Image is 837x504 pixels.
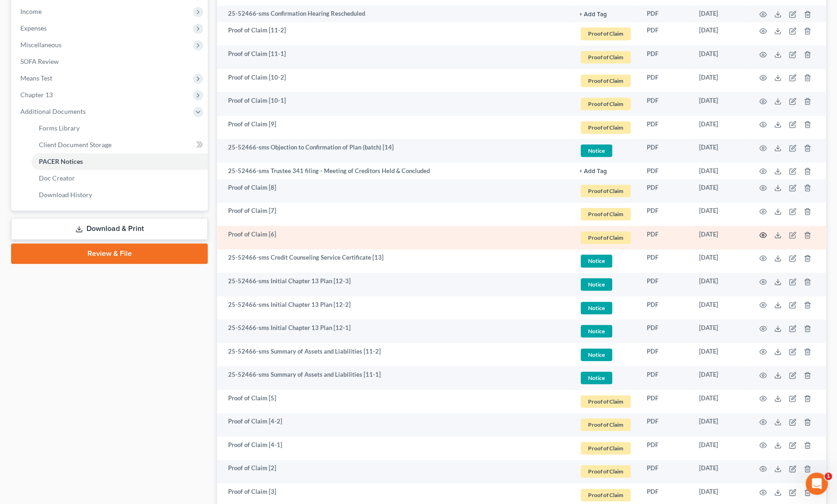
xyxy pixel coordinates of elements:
[581,489,631,501] span: Proof of Claim
[217,116,572,139] td: Proof of Claim [9]
[217,69,572,93] td: Proof of Claim [10-2]
[692,139,748,162] td: [DATE]
[639,366,692,390] td: PDF
[217,249,572,273] td: 25-52466-sms Credit Counseling Service Certificate [13]
[639,296,692,320] td: PDF
[579,12,607,18] button: + Add Tag
[579,9,632,18] a: + Add Tag
[692,6,748,22] td: [DATE]
[581,395,631,408] span: Proof of Claim
[217,92,572,116] td: Proof of Claim [10-1]
[217,226,572,249] td: Proof of Claim [6]
[639,162,692,179] td: PDF
[31,120,208,137] a: Forms Library
[217,460,572,484] td: Proof of Claim [2]
[579,73,632,88] a: Proof of Claim
[581,27,631,40] span: Proof of Claim
[581,372,612,384] span: Notice
[581,418,631,431] span: Proof of Claim
[579,120,632,135] a: Proof of Claim
[581,231,631,244] span: Proof of Claim
[31,170,208,187] a: Doc Creator
[579,230,632,245] a: Proof of Claim
[692,319,748,343] td: [DATE]
[639,179,692,203] td: PDF
[692,249,748,273] td: [DATE]
[39,124,80,132] span: Forms Library
[639,203,692,226] td: PDF
[581,255,612,267] span: Notice
[581,442,631,454] span: Proof of Claim
[20,7,42,15] span: Income
[692,366,748,390] td: [DATE]
[692,390,748,413] td: [DATE]
[639,249,692,273] td: PDF
[692,460,748,484] td: [DATE]
[217,273,572,296] td: 25-52466-sms Initial Chapter 13 Plan [12-3]
[639,69,692,93] td: PDF
[579,168,607,174] button: + Add Tag
[217,45,572,69] td: Proof of Claim [11-1]
[217,390,572,413] td: Proof of Claim [5]
[13,53,208,70] a: SOFA Review
[692,226,748,249] td: [DATE]
[581,208,631,220] span: Proof of Claim
[20,107,86,115] span: Additional Documents
[217,22,572,46] td: Proof of Claim [11-2]
[581,278,612,291] span: Notice
[217,296,572,320] td: 25-52466-sms Initial Chapter 13 Plan [12-2]
[31,187,208,203] a: Download History
[20,41,62,49] span: Miscellaneous
[692,203,748,226] td: [DATE]
[31,153,208,170] a: PACER Notices
[692,116,748,139] td: [DATE]
[579,324,632,339] a: Notice
[11,243,208,264] a: Review & File
[217,139,572,162] td: 25-52466-sms Objection to Confirmation of Plan (batch) [14]
[579,26,632,41] a: Proof of Claim
[39,191,92,199] span: Download History
[639,226,692,249] td: PDF
[579,441,632,456] a: Proof of Claim
[581,121,631,134] span: Proof of Claim
[639,6,692,22] td: PDF
[217,203,572,226] td: Proof of Claim [7]
[692,92,748,116] td: [DATE]
[579,96,632,112] a: Proof of Claim
[11,218,208,240] a: Download & Print
[639,273,692,296] td: PDF
[639,413,692,437] td: PDF
[692,436,748,460] td: [DATE]
[806,473,828,495] iframe: Intercom live chat
[692,413,748,437] td: [DATE]
[579,300,632,316] a: Notice
[579,143,632,158] a: Notice
[20,24,47,32] span: Expenses
[217,179,572,203] td: Proof of Claim [8]
[217,366,572,390] td: 25-52466-sms Summary of Assets and Liabilities [11-1]
[692,22,748,46] td: [DATE]
[692,273,748,296] td: [DATE]
[579,464,632,479] a: Proof of Claim
[579,50,632,65] a: Proof of Claim
[217,319,572,343] td: 25-52466-sms Initial Chapter 13 Plan [12-1]
[217,436,572,460] td: Proof of Claim [4-1]
[20,74,52,82] span: Means Test
[581,185,631,197] span: Proof of Claim
[579,417,632,432] a: Proof of Claim
[31,137,208,153] a: Client Document Storage
[579,487,632,503] a: Proof of Claim
[692,45,748,69] td: [DATE]
[639,45,692,69] td: PDF
[581,144,612,157] span: Notice
[639,343,692,367] td: PDF
[692,69,748,93] td: [DATE]
[581,98,631,110] span: Proof of Claim
[581,51,631,63] span: Proof of Claim
[39,174,75,182] span: Doc Creator
[639,92,692,116] td: PDF
[217,343,572,367] td: 25-52466-sms Summary of Assets and Liabilities [11-2]
[692,296,748,320] td: [DATE]
[579,277,632,292] a: Notice
[20,91,53,99] span: Chapter 13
